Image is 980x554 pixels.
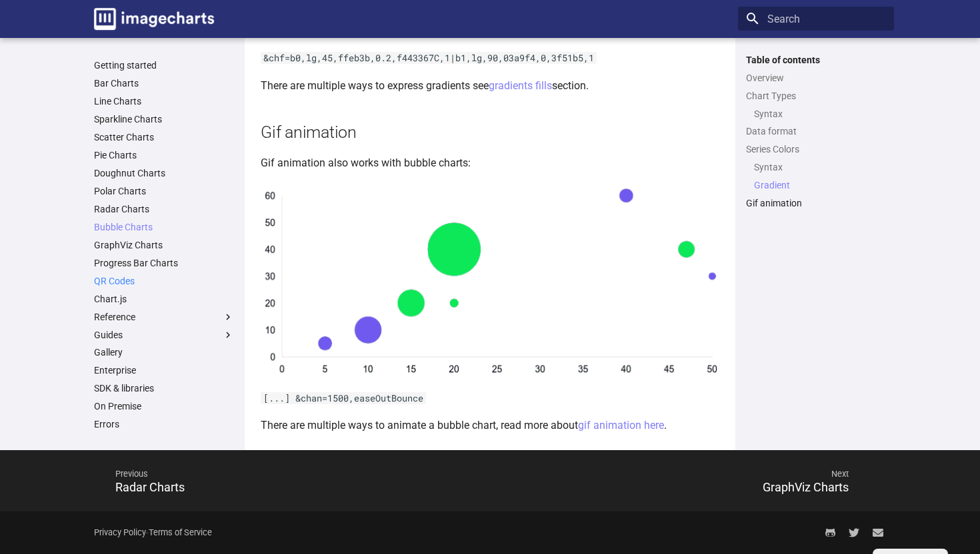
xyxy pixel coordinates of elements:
[261,392,426,404] code: [...] &chan=1500,easeOutBounce
[94,257,234,269] a: Progress Bar Charts
[261,52,597,64] code: &chf=b0,lg,45,ffeb3b,0.2,f443367C,1|b1,lg,90,03a9f4,0,3f51b5,1
[94,364,234,376] a: Enterprise
[746,125,886,137] a: Data format
[746,108,886,120] nav: Chart Types
[102,458,474,490] span: Previous
[261,154,719,172] p: Gif animation also works with bubble charts:
[94,203,234,215] a: Radar Charts
[94,521,212,545] div: -
[261,121,719,144] h2: Gif animation
[763,480,849,494] span: GraphViz Charts
[738,54,894,66] label: Table of contents
[149,527,212,537] a: Terms of Service
[746,72,886,84] a: Overview
[94,149,234,161] a: Pie Charts
[754,161,886,173] a: Syntax
[94,346,234,358] a: Gallery
[261,417,719,434] p: There are multiple ways to animate a bubble chart, read more about .
[754,179,886,191] a: Gradient
[94,185,234,197] a: Polar Charts
[746,143,886,155] a: Series Colors
[94,59,234,71] a: Getting started
[94,221,234,233] a: Bubble Charts
[94,418,234,430] a: Errors
[94,275,234,287] a: QR Codes
[115,480,185,494] span: Radar Charts
[490,458,862,490] span: Next
[746,161,886,191] nav: Series Colors
[94,95,234,107] a: Line Charts
[94,131,234,143] a: Scatter Charts
[489,79,552,92] a: gradients fills
[86,453,490,509] a: PreviousRadar Charts
[578,419,664,431] a: gif animation here
[94,239,234,251] a: GraphViz Charts
[94,382,234,394] a: SDK & libraries
[94,400,234,412] a: On Premise
[89,3,219,35] a: Image-Charts documentation
[746,90,886,102] a: Chart Types
[94,113,234,125] a: Sparkline Charts
[261,77,719,95] p: There are multiple ways to express gradients see section.
[746,197,886,209] a: Gif animation
[94,167,234,179] a: Doughnut Charts
[738,7,894,31] input: Search
[94,8,214,30] img: logo
[94,77,234,89] a: Bar Charts
[490,453,894,509] a: NextGraphViz Charts
[261,182,719,379] img: animated bubble chart
[754,108,886,120] a: Syntax
[94,329,234,341] label: Guides
[738,54,894,210] nav: Table of contents
[94,527,146,537] a: Privacy Policy
[94,293,234,305] a: Chart.js
[94,311,234,323] label: Reference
